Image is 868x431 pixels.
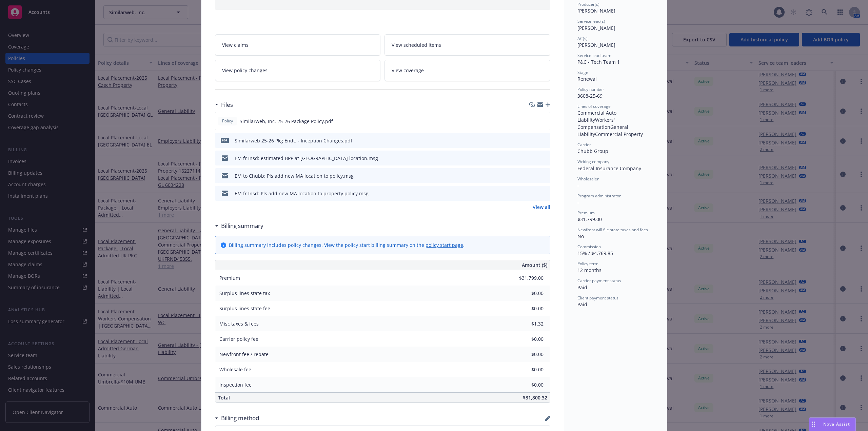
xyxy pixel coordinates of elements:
span: Surplus lines state fee [219,305,270,312]
span: Commercial Property [595,131,643,137]
input: 0.00 [504,349,548,359]
span: $31,800.32 [523,394,547,401]
span: Producer(s) [577,1,599,7]
button: download file [531,155,536,162]
a: View policy changes [215,60,381,81]
span: [PERSON_NAME] [577,42,615,48]
input: 0.00 [504,288,548,298]
input: 0.00 [504,380,548,390]
a: View coverage [384,60,550,81]
span: Misc taxes & fees [219,320,259,327]
span: Surplus lines state tax [219,290,270,296]
button: preview file [541,137,548,144]
span: Federal Insurance Company [577,165,641,172]
span: pdf [221,138,229,143]
span: No [577,233,584,239]
span: $31,799.00 [577,216,602,222]
span: General Liability [577,124,630,137]
h3: Billing method [221,414,259,423]
button: Nova Assist [809,417,856,431]
div: Billing summary [215,221,263,230]
button: preview file [541,190,548,197]
span: AC(s) [577,36,588,41]
span: Carrier payment status [577,278,621,283]
span: - [577,182,579,189]
div: EM fr Insd: estimated BPP at [GEOGRAPHIC_DATA] location.msg [235,155,378,162]
input: 0.00 [504,319,548,329]
span: Chubb Group [577,148,608,154]
span: Policy number [577,86,604,92]
span: P&C - Tech Team 1 [577,59,620,65]
span: Workers' Compensation [577,117,616,130]
div: Billing method [215,414,259,423]
span: 15% / $4,769.85 [577,250,613,256]
span: - [577,199,579,205]
span: View policy changes [222,67,268,74]
div: Files [215,100,233,109]
button: download file [530,118,536,125]
button: download file [531,137,536,144]
button: preview file [541,118,547,125]
span: Stage [577,70,588,75]
div: EM to Chubb: Pls add new MA location to policy.msg [235,172,354,179]
button: download file [531,190,536,197]
span: Premium [219,275,240,281]
span: Service lead team [577,53,611,58]
input: 0.00 [504,303,548,314]
span: Commercial Auto Liability [577,110,618,123]
button: download file [531,172,536,179]
a: View scheduled items [384,34,550,56]
span: View coverage [392,67,424,74]
span: [PERSON_NAME] [577,7,615,14]
span: Carrier [577,142,591,148]
span: Total [218,394,230,401]
span: Newfront fee / rebate [219,351,269,357]
span: Carrier policy fee [219,336,258,342]
span: Program administrator [577,193,621,199]
a: policy start page [426,242,463,248]
div: Drag to move [809,418,818,431]
span: Amount ($) [522,261,547,269]
span: Premium [577,210,595,216]
span: Wholesaler [577,176,599,182]
span: Lines of coverage [577,103,611,109]
div: EM fr Insd: Pls add new MA location to property policy.msg [235,190,369,197]
span: Newfront will file state taxes and fees [577,227,648,233]
span: Paid [577,284,587,291]
span: Policy [221,118,234,124]
span: [PERSON_NAME] [577,25,615,31]
span: Similarweb, Inc. 25-26 Package Policy.pdf [240,118,333,125]
div: Similarweb 25-26 Pkg Endt. - Inception Changes.pdf [235,137,352,144]
span: Wholesale fee [219,366,251,373]
input: 0.00 [504,334,548,344]
a: View all [533,203,550,211]
span: Renewal [577,76,597,82]
span: Nova Assist [823,421,850,427]
span: 12 months [577,267,601,273]
span: Client payment status [577,295,618,301]
button: preview file [541,172,548,179]
h3: Files [221,100,233,109]
h3: Billing summary [221,221,263,230]
input: 0.00 [504,273,548,283]
input: 0.00 [504,365,548,375]
span: Policy term [577,261,598,267]
span: Commission [577,244,601,250]
a: View claims [215,34,381,56]
span: Paid [577,301,587,308]
span: Service lead(s) [577,18,605,24]
div: Billing summary includes policy changes. View the policy start billing summary on the . [229,241,465,249]
span: View scheduled items [392,41,441,48]
span: Inspection fee [219,381,252,388]
button: preview file [541,155,548,162]
span: Writing company [577,159,609,164]
span: View claims [222,41,249,48]
span: 3608-25-69 [577,93,603,99]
